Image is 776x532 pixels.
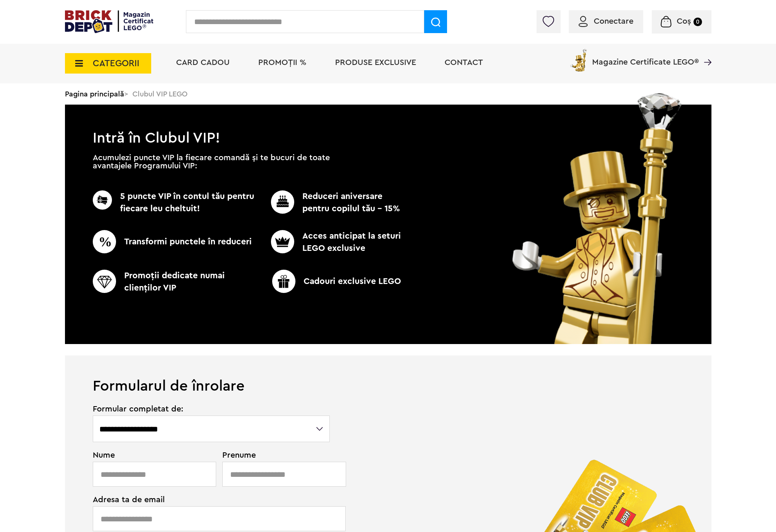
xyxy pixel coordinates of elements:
[594,17,633,25] span: Conectare
[93,451,212,459] span: Nume
[93,154,330,170] p: Acumulezi puncte VIP la fiecare comandă și te bucuri de toate avantajele Programului VIP:
[579,17,633,25] a: Conectare
[677,17,691,25] span: Coș
[65,90,124,98] a: Pagina principală
[501,93,694,344] img: vip_page_image
[93,59,139,68] span: CATEGORII
[335,58,416,67] a: Produse exclusive
[65,105,711,142] h1: Intră în Clubul VIP!
[271,190,294,214] img: CC_BD_Green_chek_mark
[93,496,331,504] span: Adresa ta de email
[93,190,112,210] img: CC_BD_Green_chek_mark
[222,451,331,459] span: Prenume
[254,270,419,293] p: Cadouri exclusive LEGO
[93,270,257,294] p: Promoţii dedicate numai clienţilor VIP
[93,190,257,215] p: 5 puncte VIP în contul tău pentru fiecare leu cheltuit!
[65,355,711,393] h1: Formularul de înrolare
[65,83,711,105] div: > Clubul VIP LEGO
[693,18,702,26] small: 0
[699,47,711,56] a: Magazine Certificate LEGO®
[257,230,404,255] p: Acces anticipat la seturi LEGO exclusive
[93,230,116,253] img: CC_BD_Green_chek_mark
[93,230,257,253] p: Transformi punctele în reduceri
[272,270,295,293] img: CC_BD_Green_chek_mark
[258,58,306,67] a: PROMOȚII %
[176,58,230,67] a: Card Cadou
[592,47,699,66] span: Magazine Certificate LEGO®
[93,405,331,413] span: Formular completat de:
[257,190,404,215] p: Reduceri aniversare pentru copilul tău - 15%
[271,230,294,253] img: CC_BD_Green_chek_mark
[93,270,116,293] img: CC_BD_Green_chek_mark
[445,58,483,67] a: Contact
